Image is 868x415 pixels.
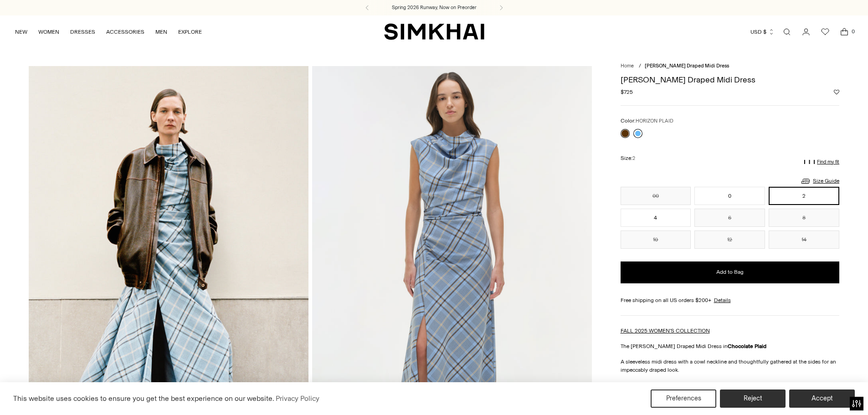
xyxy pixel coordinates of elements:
a: SIMKHAI [384,23,484,41]
button: Size & Fit [621,374,840,397]
a: Go to the account page [797,23,815,41]
a: FALL 2025 WOMEN'S COLLECTION [621,328,710,334]
button: 12 [694,231,765,249]
button: 00 [621,187,691,205]
label: Size: [621,154,635,163]
div: Free shipping on all US orders $200+ [621,296,840,304]
p: A sleeveless midi dress with a cowl neckline and thoughtfully gathered at the sides for an impecc... [621,358,840,374]
a: Wishlist [816,23,834,41]
button: Add to Wishlist [834,89,839,95]
a: DRESSES [70,22,95,42]
a: Open cart modal [835,23,853,41]
button: 6 [694,209,765,227]
button: USD $ [750,22,775,42]
button: 14 [769,231,839,249]
a: Details [714,296,731,304]
a: EXPLORE [178,22,202,42]
a: Privacy Policy (opens in a new tab) [274,392,321,405]
button: Preferences [651,389,716,408]
h1: [PERSON_NAME] Draped Midi Dress [621,76,840,84]
span: Add to Bag [716,268,744,276]
button: 8 [769,209,839,227]
a: Home [621,63,634,69]
div: / [639,62,641,70]
a: MEN [155,22,167,42]
p: The [PERSON_NAME] Draped Midi Dress in [621,342,840,350]
a: Size Guide [800,175,839,187]
a: NEW [15,22,27,42]
strong: Chocolate Plaid [728,343,766,349]
button: Reject [720,389,786,408]
span: 0 [849,27,857,36]
nav: breadcrumbs [621,62,840,70]
button: Accept [789,389,855,408]
span: HORIZON PLAID [636,118,673,124]
a: Spring 2026 Runway, Now on Preorder [392,4,477,11]
span: $725 [621,88,633,96]
a: WOMEN [38,22,59,42]
button: 10 [621,231,691,249]
button: 4 [621,209,691,227]
label: Color: [621,117,673,125]
button: Add to Bag [621,261,840,283]
span: This website uses cookies to ensure you get the best experience on our website. [13,394,274,403]
button: 0 [694,187,765,205]
a: Open search modal [778,23,796,41]
span: [PERSON_NAME] Draped Midi Dress [645,63,729,69]
span: 2 [632,155,635,161]
button: 2 [769,187,839,205]
a: ACCESSORIES [106,22,144,42]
